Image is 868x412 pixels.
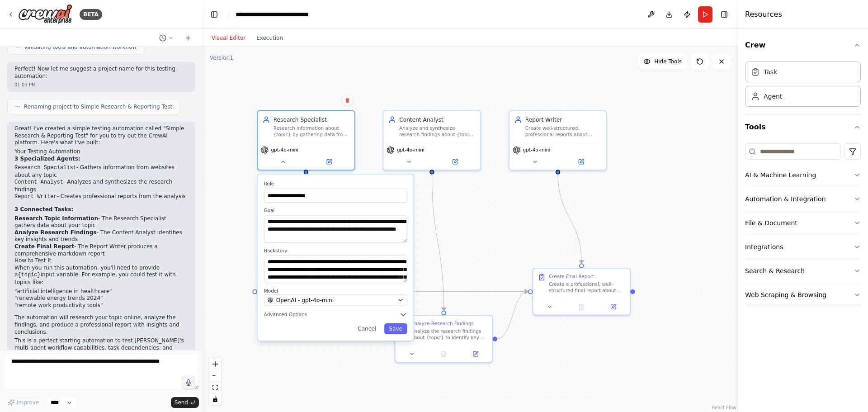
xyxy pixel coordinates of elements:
[264,208,407,214] label: Goal
[17,399,39,406] span: Improve
[525,125,602,138] div: Create well-structured, professional reports about {topic} that present findings in a clear, enga...
[565,302,598,312] button: No output available
[18,4,72,24] img: Logo
[745,283,861,307] button: Web Scraping & Browsing
[264,248,407,254] label: Backstory
[411,321,474,327] div: Analyze Research Findings
[559,157,603,166] button: Open in side panel
[80,9,102,20] div: BETA
[14,148,188,156] h2: Your Testing Automation
[208,8,221,21] button: Hide left sidebar
[745,58,861,114] div: Crew
[554,173,585,263] g: Edge from e205d1c3-ae12-450d-a3ae-1de9e563fb15 to 46de0b1e-7537-4cef-b66d-afd907cb989e
[383,110,481,170] div: Content AnalystAnalyze and synthesize research findings about {topic} to create comprehensive ins...
[24,43,137,51] span: Validating tools and automation workflow
[14,156,80,162] strong: 3 Specialized Agents:
[718,8,731,21] button: Hide right sidebar
[14,179,188,193] li: - Analyzes and synthesizes the research findings
[638,54,687,69] button: Hide Tools
[156,33,177,43] button: Switch to previous chat
[175,399,188,406] span: Send
[210,54,233,62] div: Version 1
[745,211,861,235] button: File & Document
[4,397,43,408] button: Improve
[264,181,407,187] label: Role
[264,294,407,306] button: OpenAI - gpt-4o-mini
[14,337,188,359] p: This is a perfect starting automation to test [PERSON_NAME]'s multi-agent workflow capabilities, ...
[433,157,477,166] button: Open in side panel
[745,33,861,58] button: Crew
[462,349,489,359] button: Open in side panel
[14,302,188,309] li: "remote work productivity tools"
[14,215,188,229] li: - The Research Specialist gathers data about your topic
[427,349,461,359] button: No output available
[745,259,861,283] button: Search & Research
[14,229,188,243] li: - The Content Analyst identifies key insights and trends
[384,323,407,334] button: Save
[209,393,221,405] button: toggle interactivity
[182,376,195,389] button: Click to speak your automation idea
[14,194,57,200] code: Report Writer
[14,288,188,295] li: "artificial intelligence in healthcare"
[745,9,782,20] h4: Resources
[745,235,861,259] button: Integrations
[745,140,861,314] div: Tools
[712,405,736,410] a: React Flow attribution
[428,175,448,311] g: Edge from 4c3fdfcb-a874-4c80-8726-9265e7bd7af1 to 5494f5d3-e6ba-438e-b842-a87ce815088c
[14,81,188,88] div: 01:03 PM
[206,33,251,43] button: Visual Editor
[395,315,493,362] div: Analyze Research FindingsAnalyze the research findings about {topic} to identify key trends, patt...
[397,147,425,153] span: gpt-4o-mini
[14,66,188,80] p: Perfect! Now let me suggest a project name for this testing automation:
[14,243,74,250] strong: Create Final Report
[359,288,390,343] g: Edge from 97b80d2d-9d47-4466-8b34-e7bcff95c8d6 to 5494f5d3-e6ba-438e-b842-a87ce815088c
[271,147,298,153] span: gpt-4o-mini
[14,295,188,302] li: "renewable energy trends 2024"
[764,92,782,101] div: Agent
[14,265,188,286] p: When you run this automation, you'll need to provide a input variable. For example, you could tes...
[14,206,73,213] strong: 3 Connected Tasks:
[14,179,63,185] code: Content Analyst
[14,165,76,171] code: Research Specialist
[411,328,487,341] div: Analyze the research findings about {topic} to identify key trends, patterns, insights, and impor...
[276,296,334,304] span: OpenAI - gpt-4o-mini
[236,10,332,19] nav: breadcrumb
[251,33,288,43] button: Execution
[209,358,221,370] button: zoom in
[399,125,476,138] div: Analyze and synthesize research findings about {topic} to create comprehensive insights and ident...
[549,273,594,279] div: Create Final Report
[600,302,627,312] button: Open in side panel
[532,268,631,315] div: Create Final ReportCreate a professional, well-structured final report about {topic} that combine...
[274,116,350,123] div: Research Specialist
[24,103,172,110] span: Renaming project to Simple Research & Reporting Test
[353,323,381,334] button: Cancel
[745,163,861,187] button: AI & Machine Learning
[399,116,476,123] div: Content Analyst
[18,272,40,278] code: {topic}
[171,397,199,408] button: Send
[509,110,607,170] div: Report WriterCreate well-structured, professional reports about {topic} that present findings in ...
[654,58,682,65] span: Hide Tools
[764,67,777,76] div: Task
[359,288,528,295] g: Edge from 97b80d2d-9d47-4466-8b34-e7bcff95c8d6 to 46de0b1e-7537-4cef-b66d-afd907cb989e
[745,114,861,140] button: Tools
[525,116,602,123] div: Report Writer
[209,358,221,405] div: React Flow controls
[745,187,861,211] button: Automation & Integration
[307,157,351,166] button: Open in side panel
[257,110,355,170] div: Research SpecialistResearch information about {topic} by gathering data from websites and online ...
[14,215,98,222] strong: Research Topic Information
[497,288,528,343] g: Edge from 5494f5d3-e6ba-438e-b842-a87ce815088c to 46de0b1e-7537-4cef-b66d-afd907cb989e
[549,281,625,294] div: Create a professional, well-structured final report about {topic} that combines the research find...
[264,288,407,294] label: Model
[209,370,221,382] button: zoom out
[181,33,195,43] button: Start a new chat
[264,312,307,318] span: Advanced Options
[342,95,354,106] button: Delete node
[264,311,407,318] button: Advanced Options
[14,125,188,147] p: Great! I've created a simple testing automation called "Simple Research & Reporting Test" for you...
[14,314,188,336] p: The automation will research your topic online, analyze the findings, and produce a professional ...
[209,382,221,393] button: fit view
[14,229,97,236] strong: Analyze Research Findings
[14,257,188,265] h2: How to Test It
